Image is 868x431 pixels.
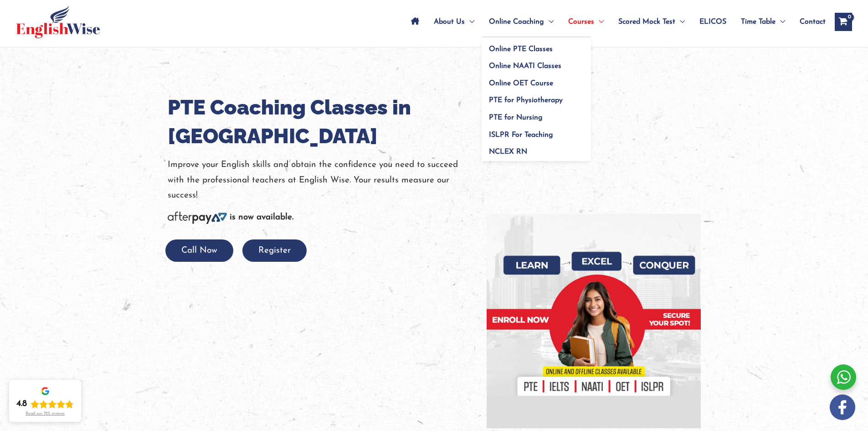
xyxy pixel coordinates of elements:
a: ISLPR For Teaching [482,123,591,140]
span: Contact [800,6,826,38]
a: Scored Mock TestMenu Toggle [611,6,692,38]
div: Read our 723 reviews [26,411,65,416]
a: Online OET Course [482,72,591,89]
span: NCLEX RN [489,148,527,156]
button: Register [242,239,307,262]
span: Online Coaching [489,6,544,38]
a: Register [242,246,307,255]
a: Time TableMenu Toggle [734,6,792,38]
span: Online PTE Classes [489,46,553,53]
b: is now available. [230,213,293,222]
span: Online OET Course [489,80,553,87]
span: Menu Toggle [544,6,554,38]
div: 4.8 [16,399,27,410]
img: cropped-ew-logo [16,5,100,38]
span: Menu Toggle [594,6,604,38]
a: PTE for Nursing [482,106,591,124]
span: Menu Toggle [776,6,785,38]
span: Courses [568,6,594,38]
span: Menu Toggle [675,6,685,38]
a: PTE for Physiotherapy [482,89,591,106]
span: ISLPR For Teaching [489,131,553,139]
span: ELICOS [699,6,726,38]
span: Scored Mock Test [618,6,675,38]
a: NCLEX RN [482,140,591,161]
h1: PTE Coaching Classes in [GEOGRAPHIC_DATA] [168,93,473,151]
a: Online NAATI Classes [482,55,591,72]
span: Menu Toggle [465,6,474,38]
a: Online CoachingMenu Toggle [482,6,561,38]
span: PTE for Nursing [489,114,543,121]
span: PTE for Physiotherapy [489,97,563,104]
button: Call Now [165,239,233,262]
a: ELICOS [692,6,734,38]
div: Rating: 4.8 out of 5 [16,399,74,410]
a: Online PTE Classes [482,37,591,55]
span: About Us [434,6,465,38]
span: Time Table [741,6,776,38]
img: white-facebook.png [830,395,855,420]
img: Afterpay-Logo [168,212,227,224]
a: Call Now [165,246,233,255]
img: banner-new-img [487,214,701,428]
a: Contact [792,6,826,38]
p: Improve your English skills and obtain the confidence you need to succeed with the professional t... [168,157,473,203]
nav: Site Navigation: Main Menu [404,6,826,38]
a: CoursesMenu Toggle [561,6,611,38]
a: About UsMenu Toggle [426,6,482,38]
a: View Shopping Cart, empty [835,13,852,31]
span: Online NAATI Classes [489,62,561,70]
